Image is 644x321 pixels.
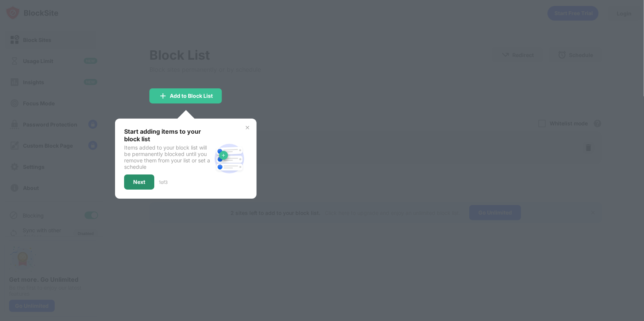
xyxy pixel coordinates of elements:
div: Add to Block List [170,93,213,99]
div: Items added to your block list will be permanently blocked until you remove them from your list o... [124,144,211,170]
img: block-site.svg [211,140,247,177]
img: x-button.svg [244,125,251,131]
div: Next [133,179,145,185]
div: 1 of 3 [159,179,168,185]
div: Start adding items to your block list [124,128,211,143]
